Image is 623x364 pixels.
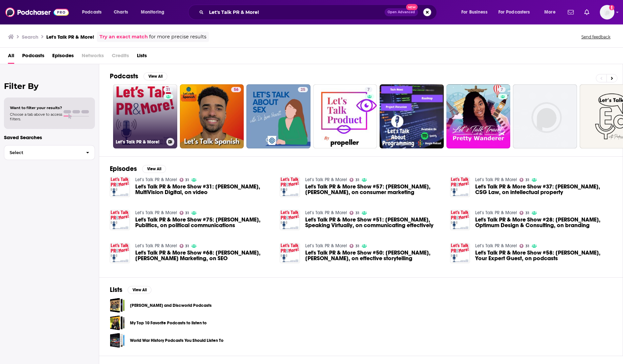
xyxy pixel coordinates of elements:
[305,210,347,216] a: Let’s Talk PR & More!
[180,84,244,148] a: 56
[305,250,442,261] a: Let's Talk PR & More Show #50: Margaret Myers, Long Dash, on effective storytelling
[135,184,272,195] a: Let's Talk PR & More Show #31: Robert Weiss, MultiVision Digital, on video
[519,244,529,248] a: 31
[110,298,125,313] a: Pratchett and Discworld Podcasts
[600,5,614,20] button: Show profile menu
[149,33,206,41] span: for more precise results
[450,243,470,263] a: Let's Talk PR & More Show #58: Julie Fry, Your Expert Guest, on podcasts
[579,34,612,40] button: Send feedback
[110,210,130,230] img: Let's Talk PR & More Show #75: Matt Krayton, Publitics, on political communications
[194,5,443,20] div: Search podcasts, credits, & more...
[110,243,130,263] img: Let's Talk PR & More Show #68: Pam Cronin, Pam Ann Marketing, on SEO
[135,217,272,228] span: Let's Talk PR & More Show #75: [PERSON_NAME], Publitics, on political communications
[82,8,102,17] span: Podcasts
[525,179,529,182] span: 31
[305,243,347,249] a: Let’s Talk PR & More!
[180,211,189,215] a: 31
[406,4,418,10] span: New
[110,72,167,80] a: PodcastsView All
[305,184,442,195] span: Let's Talk PR & More Show #57: [PERSON_NAME], [PERSON_NAME], on consumer marketing
[185,245,189,248] span: 31
[355,179,359,182] span: 31
[10,112,62,121] span: Choose a tab above to access filters.
[5,6,69,19] img: Podchaser - Follow, Share and Rate Podcasts
[109,7,132,18] a: Charts
[110,177,130,197] img: Let's Talk PR & More Show #31: Robert Weiss, MultiVision Digital, on video
[135,250,272,261] span: Let's Talk PR & More Show #68: [PERSON_NAME], [PERSON_NAME] Marketing, on SEO
[135,243,177,249] a: Let’s Talk PR & More!
[355,212,359,215] span: 31
[475,250,612,261] a: Let's Talk PR & More Show #58: Julie Fry, Your Expert Guest, on podcasts
[82,50,104,64] span: Networks
[135,184,272,195] span: Let's Talk PR & More Show #31: [PERSON_NAME], MultiVision Digital, on video
[350,244,359,248] a: 31
[137,50,147,64] a: Lists
[10,105,62,110] span: Want to filter your results?
[142,165,166,173] button: View All
[206,7,385,18] input: Search podcasts, credits, & more...
[234,87,238,93] span: 56
[180,244,189,248] a: 31
[540,7,564,18] button: open menu
[450,210,470,230] img: Let's Talk PR & More Show #28: Lara Kisielewska, Optimum Design & Consulting, on branding
[22,50,44,64] a: Podcasts
[110,315,125,330] a: My Top 10 Favorite Podcasts to listen to
[280,177,300,197] img: Let's Talk PR & More Show #57: Grace Leong, Hunter, on consumer marketing
[350,211,359,215] a: 31
[110,165,166,173] a: EpisodesView All
[301,87,305,93] span: 25
[475,184,612,195] span: Let's Talk PR & More Show #37: [PERSON_NAME], CSG Law, on intellectual property
[4,145,95,160] button: Select
[8,50,14,64] a: All
[4,81,95,91] h2: Filter By
[280,210,300,230] a: Let's Talk PR & More Show #51: Andrew Bergin, Speaking Virtually, on communicating effectively
[46,34,94,40] h3: Let's Talk PR & More!
[135,210,177,216] a: Let’s Talk PR & More!
[116,139,164,145] h3: Let’s Talk PR & More!
[135,177,177,182] a: Let’s Talk PR & More!
[110,72,138,80] h2: Podcasts
[185,212,189,215] span: 31
[113,84,177,148] a: 31Let’s Talk PR & More!
[600,5,614,20] span: Logged in as LindaBurns
[144,72,167,80] button: View All
[305,217,442,228] span: Let's Talk PR & More Show #51: [PERSON_NAME], Speaking Virtually, on communicating effectively
[350,178,359,182] a: 31
[52,50,74,64] a: Episodes
[582,7,592,18] a: Show notifications dropdown
[475,217,612,228] a: Let's Talk PR & More Show #28: Lara Kisielewska, Optimum Design & Consulting, on branding
[475,210,517,216] a: Let’s Talk PR & More!
[525,245,529,248] span: 31
[494,7,540,18] button: open menu
[305,184,442,195] a: Let's Talk PR & More Show #57: Grace Leong, Hunter, on consumer marketing
[246,84,311,148] a: 25
[367,87,370,93] span: 7
[475,250,612,261] span: Let's Talk PR & More Show #58: [PERSON_NAME], Your Expert Guest, on podcasts
[185,179,189,182] span: 31
[385,8,418,16] button: Open AdvancedNew
[600,5,614,20] img: User Profile
[457,7,496,18] button: open menu
[475,217,612,228] span: Let's Talk PR & More Show #28: [PERSON_NAME], Optimum Design & Consulting, on branding
[77,7,110,18] button: open menu
[519,178,529,182] a: 31
[501,87,503,93] span: 7
[365,87,372,92] a: 7
[136,7,173,18] button: open menu
[280,243,300,263] a: Let's Talk PR & More Show #50: Margaret Myers, Long Dash, on effective storytelling
[525,212,529,215] span: 31
[498,87,506,92] a: 7
[110,333,125,348] a: World War History Podcasts You Should Listen To
[305,217,442,228] a: Let's Talk PR & More Show #51: Andrew Bergin, Speaking Virtually, on communicating effectively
